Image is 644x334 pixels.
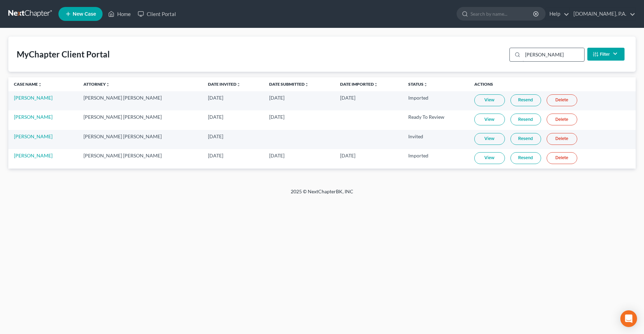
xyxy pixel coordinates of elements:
td: Imported [403,149,469,168]
div: 2025 © NextChapterBK, INC [124,188,520,201]
a: Attorneyunfold_more [83,81,110,87]
a: [PERSON_NAME] [14,114,53,120]
a: View [474,114,505,125]
td: [PERSON_NAME] [PERSON_NAME] [78,149,203,168]
a: Delete [547,114,577,125]
a: Resend [510,114,541,125]
a: [DOMAIN_NAME], P.A. [570,8,635,20]
button: Filter [587,48,625,61]
i: unfold_more [424,83,428,87]
span: [DATE] [269,95,284,101]
a: [PERSON_NAME] [14,133,53,139]
span: [DATE] [208,153,223,158]
th: Actions [469,77,636,91]
td: [PERSON_NAME] [PERSON_NAME] [78,91,203,110]
td: Invited [403,130,469,149]
a: Home [105,8,134,20]
a: Delete [547,94,577,106]
td: Ready To Review [403,110,469,130]
span: [DATE] [269,114,284,120]
span: [DATE] [340,95,355,101]
a: Delete [547,152,577,164]
a: Date Submittedunfold_more [269,81,309,87]
i: unfold_more [106,83,110,87]
a: [PERSON_NAME] [14,95,53,101]
a: Statusunfold_more [408,81,428,87]
td: Imported [403,91,469,110]
input: Search... [523,48,584,61]
span: [DATE] [208,95,223,101]
a: [PERSON_NAME] [14,153,53,158]
i: unfold_more [374,83,378,87]
a: View [474,152,505,164]
span: [DATE] [208,114,223,120]
i: unfold_more [305,83,309,87]
span: [DATE] [208,133,223,139]
td: [PERSON_NAME] [PERSON_NAME] [78,130,203,149]
i: unfold_more [236,83,241,87]
a: Help [546,8,569,20]
a: Resend [510,94,541,106]
a: Date Invitedunfold_more [208,81,241,87]
div: MyChapter Client Portal [17,49,110,60]
td: [PERSON_NAME] [PERSON_NAME] [78,110,203,130]
a: View [474,94,505,106]
a: Delete [547,133,577,145]
i: unfold_more [38,83,42,87]
span: New Case [73,11,96,17]
a: Case Nameunfold_more [14,81,42,87]
a: Resend [510,133,541,145]
div: Open Intercom Messenger [620,310,637,327]
span: [DATE] [269,153,284,158]
a: Client Portal [134,8,179,20]
input: Search by name... [470,7,534,20]
a: Date Importedunfold_more [340,81,378,87]
a: Resend [510,152,541,164]
a: View [474,133,505,145]
span: [DATE] [340,153,355,158]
